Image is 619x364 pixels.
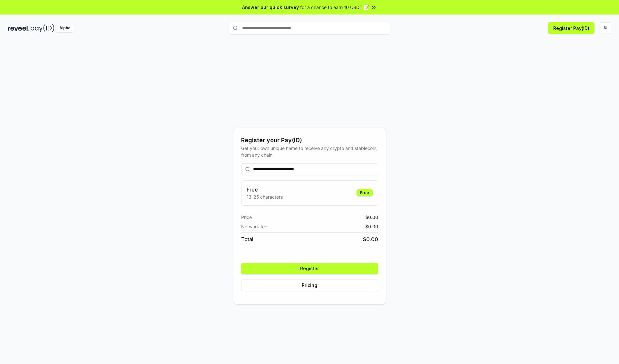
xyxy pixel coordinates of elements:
[56,24,74,32] div: Alpha
[242,4,299,11] span: Answer our quick survey
[247,186,283,193] h3: Free
[241,280,378,291] button: Pricing
[247,193,283,200] p: 13-25 characters
[8,24,29,32] img: reveel_dark
[357,189,373,196] div: Free
[241,263,378,274] button: Register
[241,136,378,145] div: Register your Pay(ID)
[241,145,378,158] div: Get your own unique name to receive any crypto and stablecoin, from any chain
[241,235,253,243] span: Total
[241,223,267,230] span: Network fee
[300,4,369,11] span: for a chance to earn 10 USDT 📝
[241,214,252,221] span: Price
[363,235,378,243] span: $ 0.00
[365,223,378,230] span: $ 0.00
[31,24,54,32] img: pay_id
[548,22,594,34] button: Register Pay(ID)
[365,214,378,221] span: $ 0.00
